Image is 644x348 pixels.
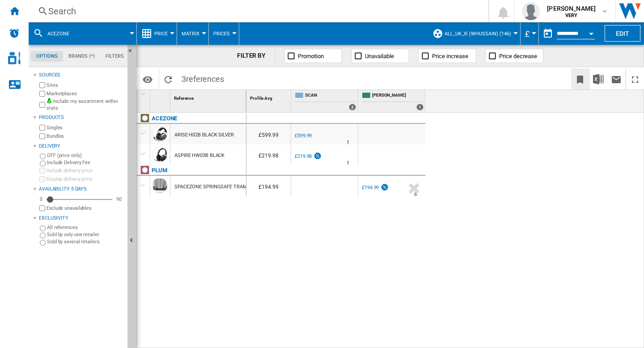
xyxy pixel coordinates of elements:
div: Delivery Time : 1 day [347,138,349,147]
span: Reference [174,96,194,101]
span: Profile Avg [250,96,272,101]
label: Sold by several retailers [47,238,124,245]
div: ASPIRE HW03B BLACK [174,145,225,166]
label: Include my assortment within stats [47,98,124,112]
div: Price [141,22,172,45]
button: Send this report by email [607,68,625,89]
div: 2 offers sold by SCAN [349,104,356,110]
button: Prices [213,22,234,45]
input: All references [40,225,46,231]
div: Search [48,5,465,17]
span: ACEZONE [47,31,69,37]
span: Promotion [298,53,324,59]
div: 1 offers sold by ROBERT DYAS [416,104,424,110]
span: Unavailable [365,53,394,59]
span: Price decrease [499,53,537,59]
button: Options [139,71,157,87]
label: Bundles [47,133,124,140]
span: Matrix [182,31,199,37]
div: Delivery Time : 1 day [347,159,349,168]
md-menu: Currency [521,22,539,45]
button: Hide [127,45,138,61]
div: [PERSON_NAME] 1 offers sold by ROBERT DYAS [360,90,425,112]
label: Exclude unavailables [47,205,124,212]
button: md-calendar [539,25,557,42]
div: SCAN 2 offers sold by SCAN [293,90,358,112]
span: [PERSON_NAME] [372,92,424,100]
div: 90 [114,196,124,203]
span: SCAN [305,92,356,100]
button: Download in Excel [589,68,607,89]
div: Sort None [172,90,246,104]
label: Include Delivery Fee [47,159,124,166]
div: £219.98 [295,153,312,159]
button: ACEZONE [47,22,78,45]
input: Include my assortment within stats [39,99,45,110]
label: Marketplaces [47,90,124,97]
span: Price [154,31,168,37]
md-tab-item: Filters [100,51,129,62]
label: Include delivery price [47,167,124,174]
input: Include Delivery Fee [40,161,46,166]
span: £ [525,29,530,38]
img: promotionV3.png [380,183,389,191]
div: £599.99 [246,124,291,144]
div: ARISE H02B BLACK SILVER [174,125,234,145]
input: Marketplaces [39,91,45,97]
div: £219.98 [246,144,291,165]
md-tab-item: Options [31,51,63,62]
button: Maximize [626,68,644,89]
img: alerts-logo.svg [9,28,20,38]
div: SPACEZONE SPRINGSAFE TRAMPOLINE AND 3G ENCLOSURE 8 FEET [174,177,327,197]
label: OFF (price only) [47,152,124,159]
button: Open calendar [583,24,599,40]
span: references [186,74,224,84]
button: £ [525,22,534,45]
img: cosmetic-logo.svg [8,52,21,64]
div: Profile Avg Sort None [248,90,291,104]
img: promotionV3.png [313,152,322,160]
div: £599.99 [293,132,312,140]
input: Bundles [39,133,45,139]
button: Price decrease [485,49,543,63]
label: All references [47,224,124,231]
div: £599.99 [295,133,312,139]
div: FILTER BY [237,51,275,60]
button: Unavailable [351,49,409,63]
input: Sites [39,82,45,88]
button: Promotion [284,49,342,63]
button: Bookmark this report [571,68,589,89]
span: ALL_UK_IE (whussain) (146) [445,31,511,37]
div: ACEZONE [33,22,132,45]
button: Edit [605,25,640,42]
label: Display delivery price [47,176,124,182]
div: £194.99 [360,183,389,192]
div: Delivery [39,143,124,150]
input: Singles [39,125,45,131]
div: Reference Sort None [172,90,246,104]
div: £194.99 [362,185,379,191]
md-tab-item: Brands (*) [63,51,100,62]
div: Exclusivity [39,215,124,222]
div: Sort None [248,90,291,104]
input: Include delivery price [39,168,45,174]
input: Sold by only one retailer [40,233,46,238]
input: Display delivery price [39,205,45,211]
button: Reload [159,68,177,89]
span: Price increase [432,53,468,59]
img: excel-24x24.png [593,74,604,85]
div: Delivery Time : 6 days [414,190,417,199]
div: Sources [39,72,124,79]
span: 3 [177,68,229,87]
span: [PERSON_NAME] [547,4,596,13]
div: £194.99 [246,176,291,196]
button: Price [154,22,172,45]
div: Sort None [152,90,170,104]
div: ALL_UK_IE (whussain) (146) [432,22,516,45]
div: £219.98 [293,152,322,161]
button: Price increase [418,49,476,63]
label: Singles [47,124,124,131]
input: Sold by several retailers [40,240,46,246]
